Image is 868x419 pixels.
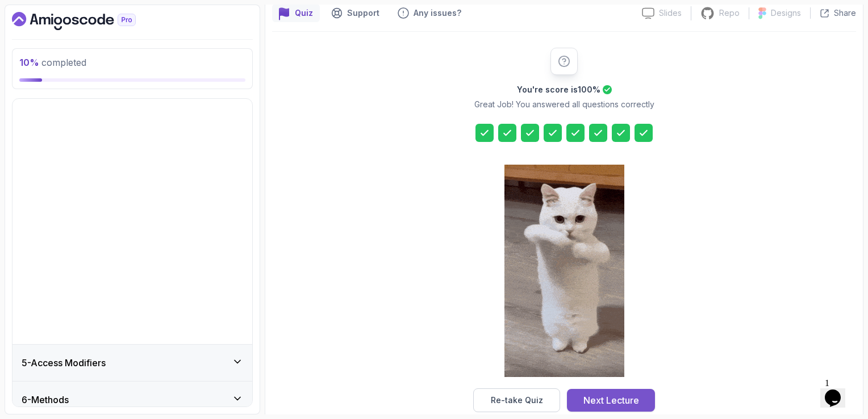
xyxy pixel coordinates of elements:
button: 5-Access Modifiers [12,345,252,381]
p: Share [834,7,856,19]
div: Re-take Quiz [491,395,543,406]
p: Slides [659,7,682,19]
h3: 5 - Access Modifiers [22,356,106,370]
p: Any issues? [414,7,461,19]
p: Designs [771,7,801,19]
p: Quiz [295,7,313,19]
button: quiz button [272,4,320,22]
h2: You're score is 100 % [517,84,600,95]
button: Share [810,7,856,19]
img: cool-cat [504,165,624,377]
button: Feedback button [391,4,468,22]
p: Repo [719,7,740,19]
iframe: chat widget [820,374,857,408]
button: Next Lecture [567,389,655,412]
span: 10 % [19,57,39,68]
p: Great Job! You answered all questions correctly [474,99,654,110]
h3: 6 - Methods [22,393,69,407]
span: completed [19,57,86,68]
a: Dashboard [12,12,162,30]
button: Re-take Quiz [473,388,560,412]
p: Support [347,7,379,19]
button: Support button [324,4,386,22]
div: Next Lecture [583,393,639,407]
button: 6-Methods [12,382,252,418]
